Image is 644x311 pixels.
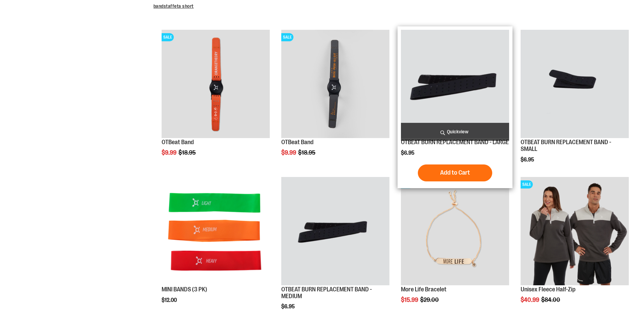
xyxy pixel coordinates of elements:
span: $6.95 [281,304,296,310]
img: OTBEAT BURN REPLACEMENT BAND - SMALL [521,30,629,138]
span: $15.99 [401,296,419,303]
span: $40.99 [521,296,540,303]
a: OTBeat Band [162,139,194,146]
a: OTBEAT BURN REPLACEMENT BAND - SMALL [521,30,629,139]
span: $9.99 [162,149,177,156]
a: OTBeat BandSALE [281,30,389,139]
img: OTBEAT BURN REPLACEMENT BAND - MEDIUM [281,177,389,285]
a: Unisex Fleece Half-Zip [521,286,575,293]
a: OTBEAT BURN REPLACEMENT BAND - MEDIUM [281,286,372,299]
div: product [278,26,393,173]
a: Product image for More Life BraceletSALE [401,177,509,286]
button: Add to Cart [418,164,492,181]
span: $9.99 [281,149,297,156]
a: MINI BANDS (3 PK) [162,286,207,293]
span: $29.00 [420,296,440,303]
a: Product image for Unisex Fleece Half ZipSALE [521,177,629,286]
a: OTBEAT BURN REPLACEMENT BAND - MEDIUM [281,177,389,286]
span: Add to Cart [440,169,470,176]
img: OTBEAT BURN REPLACEMENT BAND - LARGE [401,30,509,138]
a: bandstaffeta short [153,3,194,9]
span: $6.95 [521,157,535,163]
a: OTBeat Band [281,139,313,146]
span: $84.00 [541,296,561,303]
span: $18.95 [178,149,197,156]
span: $18.95 [298,149,316,156]
a: Quickview [401,123,509,141]
span: SALE [521,180,533,188]
a: OTBEAT BURN REPLACEMENT BAND - LARGE [401,30,509,139]
span: SALE [162,33,174,41]
img: OTBeat Band [281,30,389,138]
a: MINI BANDS (3 PK) [162,177,270,286]
a: More Life Bracelet [401,286,447,293]
a: OTBEAT BURN REPLACEMENT BAND - LARGE [401,139,509,146]
span: $6.95 [401,150,415,156]
img: Product image for Unisex Fleece Half Zip [521,177,629,285]
span: $12.00 [162,297,178,303]
a: OTBeat BandSALE [162,30,270,139]
img: MINI BANDS (3 PK) [162,177,270,285]
div: product [158,26,273,173]
img: Product image for More Life Bracelet [401,177,509,285]
div: product [517,26,632,180]
img: OTBeat Band [162,30,270,138]
span: SALE [281,33,293,41]
a: OTBEAT BURN REPLACEMENT BAND - SMALL [521,139,611,152]
div: product [398,26,512,188]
